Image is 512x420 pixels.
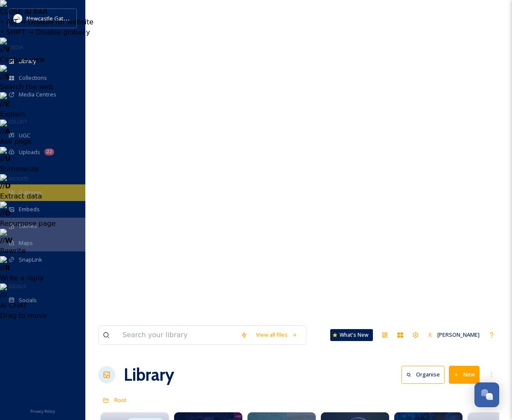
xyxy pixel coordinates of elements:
[474,382,499,407] button: Open Chat
[118,326,236,344] input: Search your library
[330,329,373,341] a: What's New
[423,327,484,343] a: [PERSON_NAME]
[401,366,445,383] button: Organise
[114,396,127,404] span: Root
[114,395,127,405] a: Root
[252,327,302,343] a: View all files
[437,331,480,338] span: [PERSON_NAME]
[449,366,480,383] button: New
[401,366,449,383] a: Organise
[124,362,174,388] a: Library
[30,408,55,414] span: Privacy Policy
[30,405,55,416] a: Privacy Policy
